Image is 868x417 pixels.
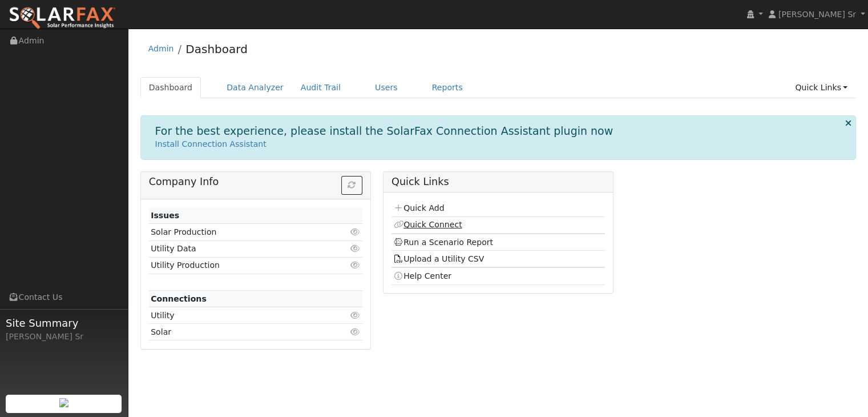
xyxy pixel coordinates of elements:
a: Dashboard [140,77,201,98]
a: Admin [148,44,174,53]
i: Click to view [350,261,361,269]
a: Upload a Utility CSV [393,254,484,263]
img: SolarFax [9,6,116,30]
span: [PERSON_NAME] Sr [778,10,856,19]
a: Users [366,77,406,98]
a: Quick Links [786,77,856,98]
span: Site Summary [6,315,122,331]
strong: Connections [151,294,207,303]
a: Dashboard [185,42,248,56]
a: Quick Add [393,203,444,212]
a: Install Connection Assistant [155,139,267,149]
i: Click to view [350,311,361,319]
i: Click to view [350,228,361,236]
i: Click to view [350,244,361,252]
a: Help Center [393,271,451,280]
td: Solar [149,324,328,340]
td: Utility Production [149,257,328,274]
h1: For the best experience, please install the SolarFax Connection Assistant plugin now [155,125,613,138]
a: Reports [423,77,471,98]
td: Utility Data [149,240,328,257]
strong: Issues [151,211,179,220]
h5: Company Info [149,176,362,188]
a: Audit Trail [292,77,349,98]
td: Solar Production [149,224,328,240]
td: Utility [149,307,328,324]
img: retrieve [59,398,68,407]
a: Data Analyzer [218,77,292,98]
h5: Quick Links [391,176,605,188]
a: Run a Scenario Report [393,238,493,247]
i: Click to view [350,328,361,336]
a: Quick Connect [393,220,462,229]
div: [PERSON_NAME] Sr [6,331,122,343]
